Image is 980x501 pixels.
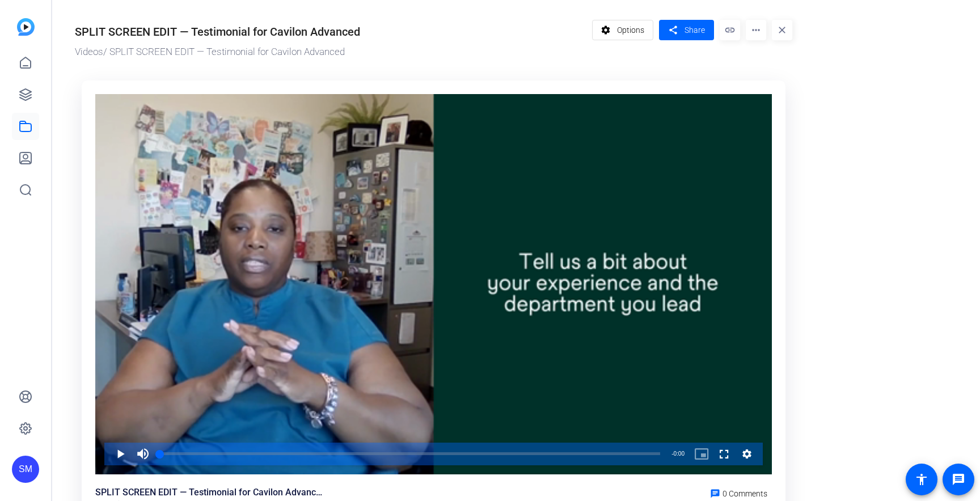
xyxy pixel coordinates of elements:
button: Fullscreen [713,443,736,465]
mat-icon: close [772,20,792,40]
button: Mute [132,443,154,465]
a: 0 Comments [706,486,772,499]
mat-icon: accessibility [915,473,928,486]
span: Options [617,19,644,41]
mat-icon: settings [599,19,613,41]
mat-icon: message [952,473,965,486]
div: SPLIT SCREEN EDIT — Testimonial for Cavilon Advanced [95,486,322,499]
img: blue-gradient.svg [17,18,35,36]
button: Play [109,443,132,465]
a: Videos [75,46,103,57]
span: 0 Comments [723,489,767,498]
mat-icon: chat [710,489,720,499]
mat-icon: more_horiz [746,20,766,40]
mat-icon: link [720,20,740,40]
div: Progress Bar [160,452,660,455]
div: / SPLIT SCREEN EDIT — Testimonial for Cavilon Advanced [75,45,586,60]
button: Picture-in-Picture [690,443,713,465]
div: Video Player [95,94,772,474]
button: Options [592,20,654,40]
span: Share [685,24,705,36]
mat-icon: share [666,23,680,38]
span: - [671,451,673,457]
button: Share [659,20,714,40]
div: SM [12,456,39,483]
div: SPLIT SCREEN EDIT — Testimonial for Cavilon Advanced [75,23,360,40]
span: 0:00 [674,451,685,457]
